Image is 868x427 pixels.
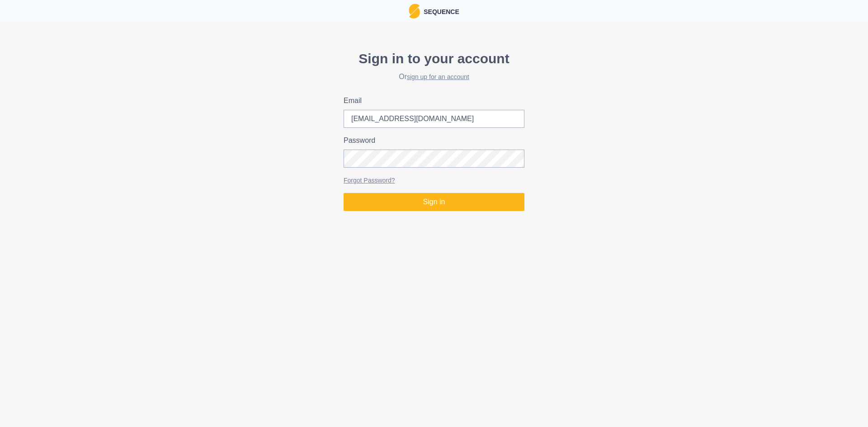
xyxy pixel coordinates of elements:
button: Sign in [344,193,524,211]
p: Sequence [420,5,459,17]
a: Forgot Password? [344,177,395,184]
h2: Or [344,72,524,81]
img: Logo [409,4,420,19]
p: Sign in to your account [344,48,524,69]
a: LogoSequence [409,4,459,19]
label: Email [344,95,519,106]
label: Password [344,135,519,146]
a: sign up for an account [407,73,469,80]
